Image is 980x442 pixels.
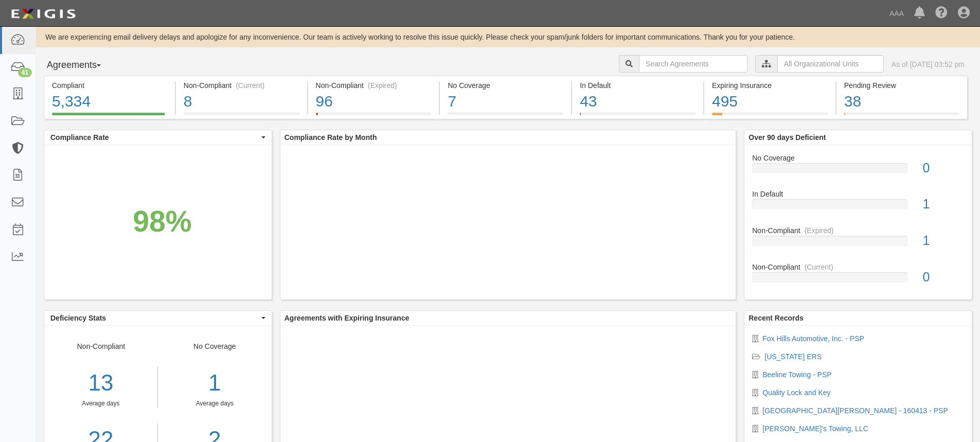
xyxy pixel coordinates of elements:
[580,80,696,91] div: In Default
[712,80,828,91] div: Expiring Insurance
[8,5,79,23] img: logo-5460c22ac91f19d4615b14bd174203de0afe785f0fc80cf4dbbc73dc1793850b.png
[44,311,272,325] button: Deficiency Stats
[752,153,964,189] a: No Coverage0
[236,80,264,91] div: (Current)
[44,130,272,145] button: Compliance Rate
[316,91,432,113] div: 96
[844,91,959,113] div: 38
[44,367,157,399] div: 13
[18,68,32,77] div: 41
[762,370,831,379] a: Beeline Towing - PSP
[744,153,972,163] div: No Coverage
[184,91,299,113] div: 8
[744,225,972,236] div: Non-Compliant
[176,113,307,121] a: Non-Compliant(Current)8
[184,80,299,91] div: Non-Compliant (Current)
[762,406,948,415] a: [GEOGRAPHIC_DATA][PERSON_NAME] - 160413 - PSP
[580,91,696,113] div: 43
[316,80,432,91] div: Non-Compliant (Expired)
[704,113,835,121] a: Expiring Insurance495
[44,113,175,121] a: Compliant5,334
[44,55,121,76] button: Agreements
[805,262,833,272] div: (Current)
[915,232,972,250] div: 1
[744,262,972,272] div: Non-Compliant
[440,113,571,121] a: No Coverage7
[52,80,167,91] div: Compliant
[712,91,828,113] div: 495
[50,313,259,323] span: Deficiency Stats
[762,425,868,433] a: [PERSON_NAME]'s Towing, LLC
[284,133,377,142] b: Compliance Rate by Month
[166,399,264,408] div: Average days
[844,80,959,91] div: Pending Review
[915,195,972,214] div: 1
[308,113,439,121] a: Non-Compliant(Expired)96
[762,388,830,397] a: Quality Lock and Key
[884,3,909,24] a: AAA
[744,189,972,199] div: In Default
[448,80,563,91] div: No Coverage
[52,91,167,113] div: 5,334
[44,399,157,408] div: Average days
[836,113,968,121] a: Pending Review38
[639,55,747,73] input: Search Agreements
[892,59,965,69] div: As of [DATE] 03:52 pm
[448,91,563,113] div: 7
[133,201,191,243] div: 98%
[915,268,972,287] div: 0
[752,225,964,262] a: Non-Compliant(Expired)1
[752,262,964,291] a: Non-Compliant(Current)0
[50,132,259,143] span: Compliance Rate
[166,367,264,399] div: 1
[805,225,834,236] div: (Expired)
[752,189,964,225] a: In Default1
[762,334,864,343] a: Fox Hills Automotive, Inc. - PSP
[749,314,804,322] b: Recent Records
[915,159,972,178] div: 0
[777,55,884,73] input: All Organizational Units
[368,80,397,91] div: (Expired)
[284,314,409,322] b: Agreements with Expiring Insurance
[935,7,948,20] i: Help Center - Complianz
[749,133,826,142] b: Over 90 days Deficient
[572,113,703,121] a: In Default43
[764,352,822,361] a: [US_STATE] ERS
[36,32,980,42] div: We are experiencing email delivery delays and apologize for any inconvenience. Our team is active...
